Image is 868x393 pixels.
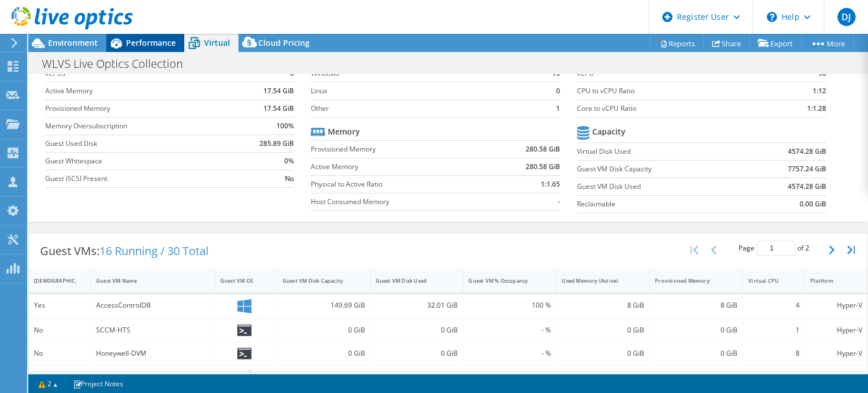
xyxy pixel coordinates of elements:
a: Project Notes [65,377,131,391]
div: 0 GiB [562,347,644,360]
div: Guest VM Name [96,277,196,284]
div: 0 GiB [283,347,365,360]
span: Cloud Pricing [258,37,310,48]
div: 8 GiB [562,299,644,312]
div: 0 GiB [376,347,458,360]
div: 32.01 GiB [376,299,458,312]
div: 1 [748,324,800,336]
div: [DEMOGRAPHIC_DATA] [34,277,72,284]
a: Share [704,34,750,52]
a: 2 [31,377,66,391]
div: Guest VM Disk Capacity [283,277,351,284]
div: Hyper-V [810,370,862,383]
b: 0.00 GiB [800,198,826,210]
div: - % [468,347,551,360]
label: Virtual Disk Used [577,146,745,157]
div: 0 GiB [562,324,644,336]
div: 149.69 GiB [283,299,365,312]
div: 100 % [468,370,551,383]
div: 0 GiB [376,324,458,336]
div: Provisioned Memory [655,277,724,284]
span: 16 Running / 30 Total [99,243,209,258]
div: Hyper-V [810,299,862,312]
b: No [285,173,294,184]
label: Physical to Active Ratio [311,179,488,190]
div: 0 GiB [655,324,737,336]
div: 213.41 GiB [376,370,458,383]
div: 0 GiB [655,347,737,360]
label: Guest VM Disk Capacity [577,163,745,175]
div: Honeywell-DVM [96,347,210,360]
b: 100% [276,120,294,132]
div: SCCM-PRIME [96,370,210,383]
svg: \n [767,12,777,22]
div: No [34,347,85,360]
label: Provisioned Memory [311,144,488,155]
label: Other [311,103,537,114]
label: CPU to vCPU Ratio [577,85,769,97]
div: 15.63 GiB [655,370,737,383]
label: Guest Whitespace [45,156,235,167]
div: Hyper-V [810,347,862,360]
b: 1 [556,103,560,114]
b: 1:12 [813,85,826,97]
b: 1:1.28 [807,103,826,114]
div: 100 % [468,299,551,312]
b: 17.54 GiB [263,103,294,114]
label: Core to vCPU Ratio [577,103,769,114]
div: Guest VM OS [220,277,258,284]
span: Page of [739,241,809,256]
b: 1:1.65 [541,179,560,190]
div: 15.63 GiB [562,370,644,383]
a: Export [749,34,802,52]
label: Guest iSCSI Present [45,173,235,184]
label: Linux [311,85,537,97]
div: Guest VMs: [29,234,220,269]
b: 0% [284,156,294,167]
div: Yes [34,299,85,312]
div: 8 GiB [655,299,737,312]
input: jump to page [756,241,796,256]
div: Yes [34,370,85,383]
label: Reclaimable [577,198,745,210]
div: Hyper-V [810,324,862,336]
b: 4574.28 GiB [788,146,826,157]
div: No [34,324,85,336]
b: Memory [328,126,360,137]
label: Memory Oversubscription [45,120,235,132]
div: 0 GiB [283,324,365,336]
div: 8 [748,347,800,360]
label: Host Consumed Memory [311,196,488,208]
span: Virtual [204,37,230,48]
span: Environment [48,37,98,48]
label: Guest Used Disk [45,138,235,149]
label: Active Memory [311,161,488,172]
div: 1350 GiB [283,370,365,383]
div: Guest VM % Occupancy [468,277,537,284]
div: Used Memory (Active) [562,277,631,284]
b: 280.58 GiB [526,161,560,172]
span: 2 [805,243,809,253]
span: Performance [126,37,176,48]
div: Virtual CPU [748,277,786,284]
div: Guest VM Disk Used [376,277,445,284]
div: 12 [748,370,800,383]
div: - % [468,324,551,336]
b: 7757.24 GiB [788,163,826,175]
div: 4 [748,299,800,312]
label: Guest VM Disk Used [577,181,745,192]
b: 0 [556,85,560,97]
b: 4574.28 GiB [788,181,826,192]
label: Active Memory [45,85,235,97]
h1: WLVS Live Optics Collection [37,58,201,70]
b: - [558,196,560,208]
label: Provisioned Memory [45,103,235,114]
div: Platform [810,277,849,284]
b: 280.58 GiB [526,144,560,155]
a: More [801,34,854,52]
div: AccessControlDB [96,299,210,312]
a: Reports [650,34,704,52]
b: 17.54 GiB [263,85,294,97]
b: Capacity [592,126,626,137]
b: 285.89 GiB [259,138,294,149]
